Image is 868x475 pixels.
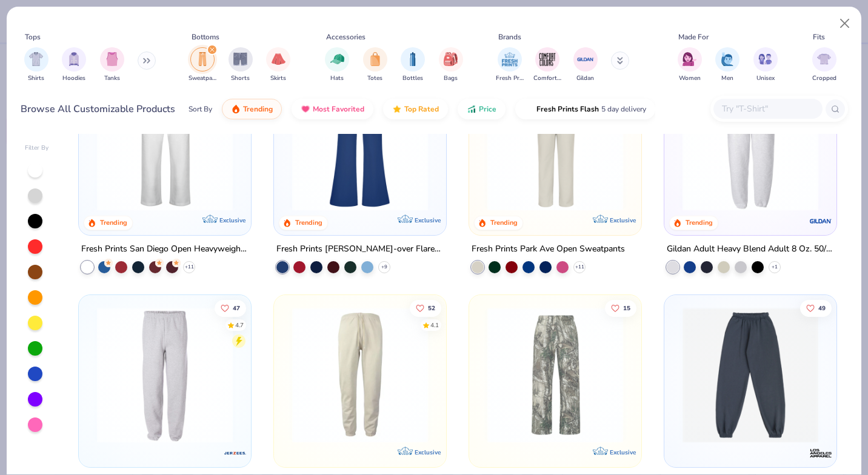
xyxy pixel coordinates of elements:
[573,47,598,83] button: filter button
[233,52,247,66] img: Shorts Image
[812,47,836,83] div: filter for Cropped
[28,74,44,83] span: Shirts
[223,440,247,465] img: Jerzees logo
[313,104,364,114] span: Most Favorited
[406,52,419,66] img: Bottles Image
[410,299,441,316] button: Like
[515,99,655,119] button: Fresh Prints Flash5 day delivery
[496,47,524,83] div: filter for Fresh Prints
[62,47,86,83] button: filter button
[229,47,253,83] button: filter button
[402,74,423,83] span: Bottles
[434,75,582,211] img: d3640c6c-b7cc-437e-9c32-b4e0b5864f30
[601,102,646,116] span: 5 day delivery
[458,99,506,119] button: Price
[383,99,448,119] button: Top Rated
[808,440,832,465] img: Los Angeles Apparel logo
[276,242,444,257] div: Fresh Prints [PERSON_NAME]-over Flared Pants
[231,104,241,114] img: trending.gif
[62,74,85,83] span: Hoodies
[392,104,402,114] img: TopRated.gif
[24,47,48,83] button: filter button
[678,32,709,42] div: Made For
[679,74,701,83] span: Women
[576,50,595,68] img: Gildan Image
[367,74,382,83] span: Totes
[498,32,521,42] div: Brands
[434,307,582,443] img: a77aec7b-a8e8-4c31-869a-0bf779e7084a
[189,47,216,83] div: filter for Sweatpants
[605,299,636,316] button: Like
[25,144,49,153] div: Filter By
[481,307,629,443] img: f02e4b88-0b20-4b85-9247-e46aadf68cfa
[629,75,776,211] img: c944d931-fb25-49bb-ae8c-568f6273e60a
[496,74,524,83] span: Fresh Prints
[812,47,836,83] button: filter button
[330,74,344,83] span: Hats
[233,305,241,311] span: 47
[444,52,457,66] img: Bags Image
[286,307,434,443] img: af831d54-ce8e-4f35-888c-41887917e7ba
[439,47,463,83] button: filter button
[243,104,273,114] span: Trending
[501,50,519,68] img: Fresh Prints Image
[286,75,434,211] img: f981a934-f33f-4490-a3ad-477cd5e6773b
[381,264,387,271] span: + 9
[676,75,824,211] img: 13b9c606-79b1-4059-b439-68fabb1693f9
[219,216,245,224] span: Exclusive
[472,242,625,257] div: Fresh Prints Park Ave Open Sweatpants
[91,307,239,443] img: 665f1cf0-24f0-4774-88c8-9b49303e6076
[266,47,290,83] div: filter for Skirts
[479,104,496,114] span: Price
[189,104,212,115] div: Sort By
[231,74,250,83] span: Shorts
[325,47,349,83] div: filter for Hats
[266,47,290,83] button: filter button
[753,47,778,83] button: filter button
[533,74,561,83] span: Comfort Colors
[817,52,831,66] img: Cropped Image
[81,242,249,257] div: Fresh Prints San Diego Open Heavyweight Sweatpants
[62,47,86,83] div: filter for Hoodies
[758,52,772,66] img: Unisex Image
[439,47,463,83] div: filter for Bags
[610,216,636,224] span: Exclusive
[772,264,778,271] span: + 1
[67,52,81,66] img: Hoodies Image
[189,74,216,83] span: Sweatpants
[715,47,739,83] div: filter for Men
[330,52,344,66] img: Hats Image
[818,305,826,311] span: 49
[428,305,435,311] span: 52
[415,448,441,456] span: Exclusive
[229,47,253,83] div: filter for Shorts
[91,75,239,211] img: df5250ff-6f61-4206-a12c-24931b20f13c
[363,47,387,83] button: filter button
[326,32,366,42] div: Accessories
[629,307,776,443] img: 3dd3edea-6e8e-4e3a-b8c6-e54fb5801a48
[678,47,702,83] div: filter for Women
[800,299,832,316] button: Like
[533,47,561,83] button: filter button
[369,52,382,66] img: Totes Image
[192,32,219,42] div: Bottoms
[721,102,814,116] input: Try "T-Shirt"
[721,74,733,83] span: Men
[25,32,41,42] div: Tops
[185,264,194,271] span: + 11
[401,47,425,83] button: filter button
[363,47,387,83] div: filter for Totes
[270,74,286,83] span: Skirts
[676,307,824,443] img: f1a93d5a-ec41-429e-8e9c-8c516ab56580
[812,74,836,83] span: Cropped
[104,74,120,83] span: Tanks
[21,102,175,116] div: Browse All Customizable Products
[813,32,825,42] div: Fits
[678,47,702,83] button: filter button
[538,50,556,68] img: Comfort Colors Image
[481,75,629,211] img: 0ed6d0be-3a42-4fd2-9b2a-c5ffc757fdcf
[721,52,734,66] img: Men Image
[215,299,247,316] button: Like
[536,104,599,114] span: Fresh Prints Flash
[524,104,534,114] img: flash.gif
